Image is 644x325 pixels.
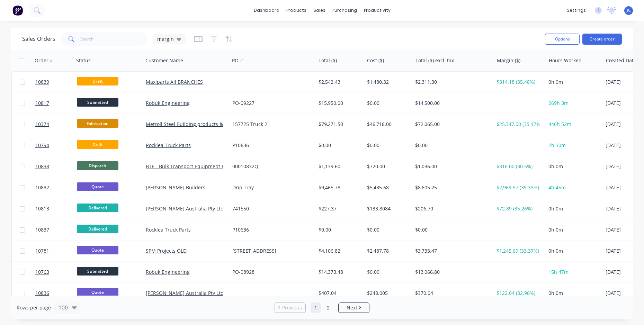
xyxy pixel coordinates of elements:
span: 0h 0m [548,290,563,296]
span: Dispatch [77,161,118,170]
h1: Sales Orders [22,36,55,42]
div: $122.04 (32.98%) [497,290,540,297]
a: Maxiparts All BRANCHES [146,79,203,85]
div: $14,373.48 [319,269,359,276]
a: 10838 [35,156,77,177]
div: PO-09227 [232,100,309,107]
div: $3,733.47 [415,247,487,254]
div: settings [563,5,589,16]
a: dashboard [250,5,283,16]
div: PO # [232,57,243,64]
a: 10837 [35,219,77,240]
a: Rocklea Truck Parts [146,226,191,233]
span: 10838 [35,163,49,170]
div: $2,487.78 [367,247,408,254]
span: 10763 [35,269,49,276]
div: Cost ($) [367,57,384,64]
div: $0.00 [367,142,408,149]
div: productivity [360,5,394,16]
span: margin [157,35,174,43]
a: BTE - Bulk Transport Equipment Pty Ltd [146,163,237,170]
a: SPM Projects QLD [146,247,187,254]
a: 10817 [35,93,77,114]
div: $0.00 [415,226,487,233]
span: 15h 47m [548,269,569,275]
div: $2,542.43 [319,79,359,85]
div: Drip Tray [232,184,309,191]
div: $13,066.80 [415,269,487,276]
a: Previous page [275,304,305,311]
div: $1,036.00 [415,163,487,170]
div: $0.00 [319,226,359,233]
span: 10837 [35,226,49,233]
a: Metroll Steel Building products & Solutions [146,121,246,127]
div: $720.00 [367,163,408,170]
span: 0h 0m [548,79,563,85]
a: 10836 [35,283,77,304]
a: Page 1 is your current page [311,303,321,313]
span: 10817 [35,100,49,107]
a: Robuk Engineering [146,269,190,275]
div: $1,245.69 (33.37%) [497,247,540,254]
div: $2,969.57 (35.33%) [497,184,540,191]
div: $9,465.78 [319,184,359,191]
img: Factory [12,5,23,16]
span: Fabrication [77,119,118,128]
div: 741550 [232,205,309,212]
span: 10781 [35,247,49,254]
div: $8,605.25 [415,184,487,191]
div: Hours Worked [549,57,582,64]
span: Draft [77,77,118,85]
div: sales [310,5,329,16]
div: P10636 [232,142,309,149]
a: 10813 [35,198,77,219]
div: $2,311.30 [415,79,487,85]
div: $5,435.68 [367,184,408,191]
div: $370.04 [415,290,487,297]
button: Options [545,34,580,45]
div: $0.00 [319,142,359,149]
span: Previous [282,304,302,311]
div: $814.18 (35.48%) [497,79,540,85]
div: $14,500.00 [415,100,487,107]
a: Rocklea Truck Parts [146,142,191,148]
span: Delivered [77,204,118,212]
div: $25,347.00 (35.17%) [497,121,540,128]
a: [PERSON_NAME] Australia Pty Ltd [146,290,224,296]
div: 157725 Truck 2 [232,121,309,128]
span: Rows per page [17,304,51,311]
span: Quote [77,246,118,254]
div: $72,065.00 [415,121,487,128]
div: purchasing [329,5,360,16]
div: Total ($) [319,57,337,64]
div: $72.89 (35.26%) [497,205,540,212]
span: 10836 [35,290,49,297]
div: PO-08928 [232,269,309,276]
div: Customer Name [145,57,183,64]
span: 10794 [35,142,49,149]
input: Search... [80,32,148,46]
div: $1,480.32 [367,79,408,85]
a: Robuk Engineering [146,100,190,106]
div: products [283,5,310,16]
a: 10763 [35,262,77,282]
a: 10374 [35,114,77,135]
span: Submitted [77,267,118,276]
div: $133.8084 [367,205,408,212]
div: $407.04 [319,290,359,297]
a: 10781 [35,241,77,261]
span: 0h 0m [548,205,563,212]
span: Draft [77,140,118,149]
div: P10636 [232,226,309,233]
div: $0.00 [415,142,487,149]
div: $1,139.60 [319,163,359,170]
div: $79,271.50 [319,121,359,128]
a: 10794 [35,135,77,156]
span: Quote [77,288,118,297]
div: Created Date [606,57,636,64]
a: [PERSON_NAME] Builders [146,184,205,191]
span: 10813 [35,205,49,212]
span: JC [627,7,631,13]
a: 10839 [35,72,77,92]
span: 2h 30m [548,142,566,148]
